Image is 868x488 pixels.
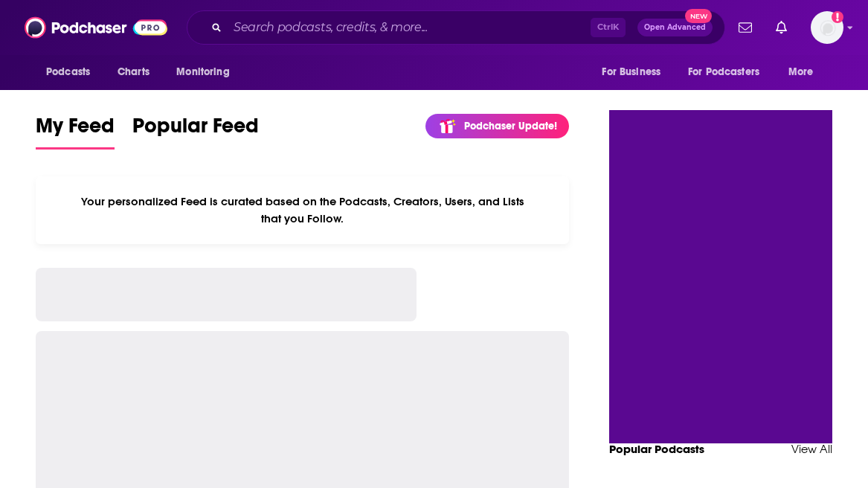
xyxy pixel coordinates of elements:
span: Open Advanced [644,24,706,31]
a: Charts [108,58,158,86]
span: Logged in as AlexMerceron [811,11,843,44]
div: Your personalized Feed is curated based on the Podcasts, Creators, Users, and Lists that you Follow. [36,176,569,244]
span: Popular Feed [132,113,259,147]
p: Podchaser Update! [464,120,557,132]
span: Monitoring [176,62,229,83]
span: Ctrl K [591,18,626,37]
span: New [685,9,712,23]
a: Show notifications dropdown [733,15,758,40]
span: Charts [118,62,150,83]
button: open menu [678,58,781,86]
button: Show profile menu [811,11,843,44]
a: My Feed [36,113,115,150]
img: Podchaser - Follow, Share and Rate Podcasts [25,13,167,42]
a: Popular Feed [132,113,259,150]
img: User Profile [811,11,843,44]
button: Open AdvancedNew [637,19,713,36]
span: For Business [602,62,660,83]
span: For Podcasters [688,62,759,83]
div: Search podcasts, credits, & more... [187,10,725,45]
button: open menu [778,58,832,86]
span: My Feed [36,113,115,147]
input: Search podcasts, credits, & more... [228,16,591,39]
button: open menu [166,58,248,86]
a: View All [791,442,832,456]
button: open menu [36,58,109,86]
span: Podcasts [46,62,90,83]
svg: Add a profile image [832,11,843,23]
a: Show notifications dropdown [770,15,793,40]
span: More [788,62,814,83]
button: open menu [591,58,679,86]
a: Popular Podcasts [609,442,704,456]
